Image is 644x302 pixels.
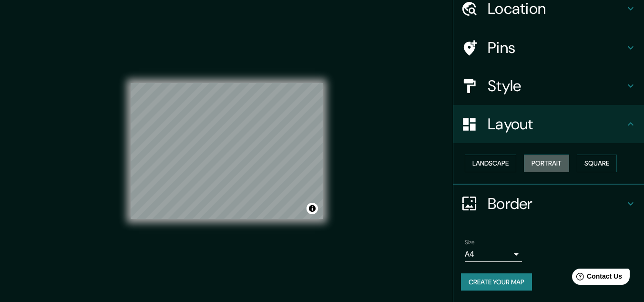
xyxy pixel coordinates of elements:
div: Pins [453,29,644,67]
h4: Layout [488,115,625,134]
div: Border [453,185,644,223]
h4: Pins [488,38,625,57]
canvas: Map [131,83,323,219]
button: Create your map [461,273,532,291]
label: Size [465,238,475,246]
div: A4 [465,247,522,262]
h4: Border [488,194,625,213]
div: Layout [453,105,644,143]
h4: Style [488,76,625,95]
div: Style [453,67,644,105]
button: Portrait [524,155,569,172]
iframe: Help widget launcher [559,265,634,292]
button: Toggle attribution [307,203,318,214]
button: Square [577,155,617,172]
button: Landscape [465,155,516,172]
